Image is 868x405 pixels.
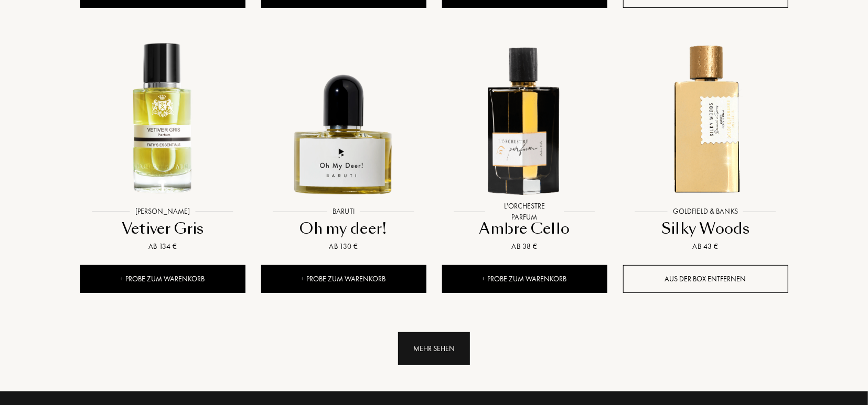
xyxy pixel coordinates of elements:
[623,26,788,265] a: Silky Woods Goldfield & BanksGoldfield & BanksSilky WoodsAb 43 €
[81,38,244,201] img: Vetiver Gris Jacques Fath
[398,332,470,365] div: Mehr sehen
[446,241,603,252] div: Ab 38 €
[265,241,422,252] div: Ab 130 €
[261,265,426,293] div: + Probe zum Warenkorb
[623,265,788,293] div: Aus der Box entfernen
[624,38,787,201] img: Silky Woods Goldfield & Banks
[261,26,426,265] a: Oh my deer! BarutiBarutiOh my deer!Ab 130 €
[84,241,241,252] div: Ab 134 €
[442,265,607,293] div: + Probe zum Warenkorb
[627,241,784,252] div: Ab 43 €
[443,38,606,201] img: Ambre Cello L'Orchestre Parfum
[80,26,245,265] a: Vetiver Gris Jacques Fath[PERSON_NAME]Vetiver GrisAb 134 €
[262,38,425,201] img: Oh my deer! Baruti
[442,26,607,265] a: Ambre Cello L'Orchestre ParfumL'Orchestre ParfumAmbre CelloAb 38 €
[80,265,245,293] div: + Probe zum Warenkorb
